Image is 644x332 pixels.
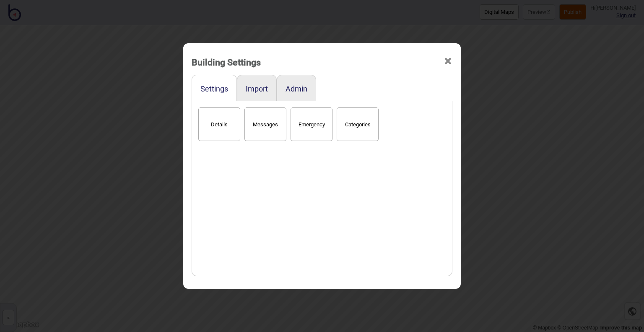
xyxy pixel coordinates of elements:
button: Details [198,107,240,141]
button: Import [246,84,268,93]
button: Messages [244,107,286,141]
button: Admin [286,84,307,93]
div: Building Settings [192,53,261,71]
button: Settings [200,84,228,93]
button: Emergency [291,107,332,141]
span: × [444,47,452,75]
button: Categories [337,107,379,141]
